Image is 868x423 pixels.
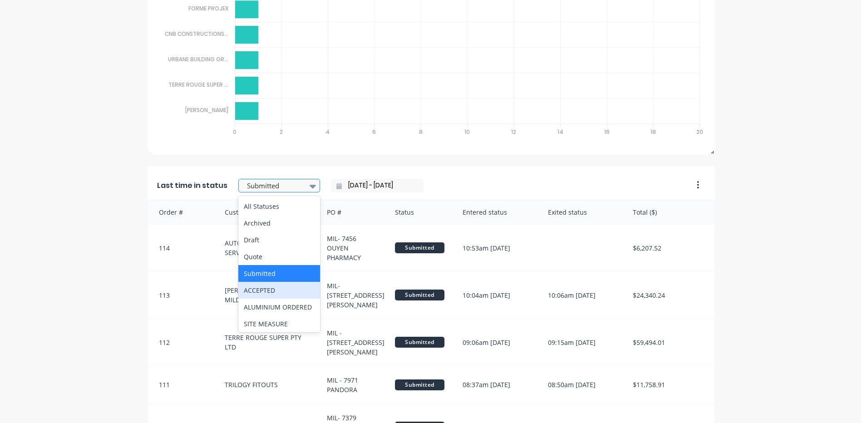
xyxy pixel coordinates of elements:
[558,128,564,136] tspan: 14
[188,5,229,12] tspan: FORME PROJEX
[454,272,538,319] div: 10:04am [DATE]
[395,379,445,390] span: Submitted
[216,319,318,366] div: TERRE ROUGE SUPER PTY LTD
[512,128,517,136] tspan: 12
[216,200,318,224] div: Customer
[148,272,216,319] div: 113
[318,200,386,224] div: PO #
[238,248,320,265] div: Quote
[168,81,228,89] tspan: TERRE ROUGE SUPER ...
[395,337,445,348] span: Submitted
[148,200,216,224] div: Order #
[238,265,320,282] div: Submitted
[216,366,318,403] div: TRILOGY FITOUTS
[539,319,624,366] div: 09:15am [DATE]
[454,319,538,366] div: 09:06am [DATE]
[216,272,318,319] div: [PERSON_NAME] HOMES MILDURA
[280,128,283,136] tspan: 2
[238,282,320,299] div: ACCEPTED
[148,319,216,366] div: 112
[624,225,715,271] div: $6,207.52
[216,225,318,271] div: AUTO DOOR CONTROL SERVICES PTY LTD
[373,128,376,136] tspan: 6
[318,319,386,366] div: MIL - [STREET_ADDRESS][PERSON_NAME]
[624,272,715,319] div: $24,340.24
[624,200,715,224] div: Total ($)
[318,225,386,271] div: MIL- 7456 OUYEN PHARMACY
[157,180,227,191] span: Last time in status
[395,290,445,300] span: Submitted
[624,319,715,366] div: $59,494.01
[326,128,330,136] tspan: 4
[185,106,228,114] tspan: [PERSON_NAME]
[454,225,538,271] div: 10:53am [DATE]
[539,200,624,224] div: Exited status
[454,366,538,403] div: 08:37am [DATE]
[318,272,386,319] div: MIL- [STREET_ADDRESS][PERSON_NAME]
[651,128,656,136] tspan: 18
[233,128,237,136] tspan: 0
[419,128,423,136] tspan: 8
[386,200,454,224] div: Status
[238,231,320,248] div: Draft
[238,215,320,231] div: Archived
[539,272,624,319] div: 10:06am [DATE]
[395,242,445,253] span: Submitted
[318,366,386,403] div: MIL - 7971 PANDORA
[148,225,216,271] div: 114
[238,198,320,215] div: All Statuses
[465,128,470,136] tspan: 10
[539,366,624,403] div: 08:50am [DATE]
[168,55,228,63] tspan: URBANE BUILDING GR...
[454,200,538,224] div: Entered status
[697,128,704,136] tspan: 20
[624,366,715,403] div: $11,758.91
[342,179,420,192] input: Filter by date
[165,30,228,38] tspan: CNB CONSTRUCTIONS...
[238,299,320,315] div: ALUMINIUM ORDERED
[148,366,216,403] div: 111
[238,315,320,332] div: SITE MEASURE
[605,128,610,136] tspan: 16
